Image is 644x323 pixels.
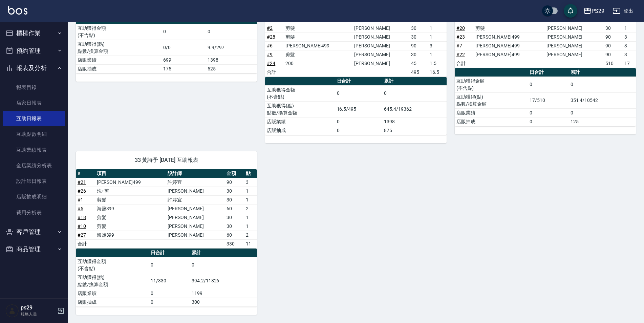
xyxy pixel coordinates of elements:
td: 30 [225,222,244,231]
td: 0 [528,77,569,92]
td: 16.5/495 [335,101,383,117]
a: #3 [456,17,462,22]
a: 互助點數明細 [3,126,65,142]
td: 0 [335,85,383,101]
a: 設計師日報表 [3,173,65,189]
td: 60 [225,231,244,239]
td: [PERSON_NAME]499 [474,33,544,41]
a: 費用分析表 [3,205,65,220]
td: 2 [244,231,257,239]
button: 客戶管理 [3,223,65,241]
a: #24 [267,61,275,66]
td: 175 [162,64,206,73]
a: #18 [78,215,86,220]
a: #5 [78,206,83,211]
a: #29 [267,17,275,22]
td: [PERSON_NAME]499 [474,50,544,59]
td: 0 [149,298,190,306]
td: [PERSON_NAME] [352,59,409,68]
a: 報表目錄 [3,80,65,95]
th: 日合計 [528,68,569,77]
td: 1 [244,187,257,195]
td: 17 [623,59,636,68]
td: 店販抽成 [76,64,162,73]
td: 0 [528,108,569,117]
table: a dense table [76,15,257,73]
td: 許婷宜 [166,178,225,187]
a: #9 [267,52,273,57]
th: 日合計 [149,249,190,257]
a: #26 [78,188,86,194]
a: #27 [78,232,86,238]
td: 互助獲得金額 (不含點) [76,257,149,273]
td: 1 [428,24,447,33]
a: #10 [78,223,86,229]
a: #2 [267,25,273,31]
td: 16.5 [428,68,447,77]
td: 30 [225,187,244,195]
td: 互助獲得(點) 點數/換算金額 [76,273,149,289]
td: 0 [206,24,257,40]
td: [PERSON_NAME] [166,204,225,213]
table: a dense table [76,249,257,307]
a: #20 [456,25,465,31]
td: 1 [428,33,447,41]
td: 互助獲得(點) 點數/換算金額 [455,92,528,108]
th: 設計師 [166,169,225,178]
td: 2 [244,204,257,213]
td: 510 [604,59,623,68]
td: 合計 [455,59,474,68]
a: #6 [267,43,273,48]
td: 525 [206,64,257,73]
td: 394.2/11826 [190,273,257,289]
td: 合計 [76,239,95,248]
td: [PERSON_NAME]499 [95,178,166,187]
td: 351.4/10542 [569,92,636,108]
td: 店販業績 [455,108,528,117]
td: 店販業績 [76,289,149,298]
td: 45 [409,59,428,68]
td: 875 [382,126,446,135]
td: [PERSON_NAME] [166,222,225,231]
span: 33 黃詩予 [DATE] 互助報表 [84,157,249,164]
td: 剪髮 [95,213,166,222]
a: #22 [456,52,465,57]
td: [PERSON_NAME]499 [284,41,352,50]
td: 3 [623,33,636,41]
td: 3 [623,50,636,59]
td: [PERSON_NAME] [352,24,409,33]
td: 剪髮 [284,24,352,33]
th: 累計 [190,249,257,257]
td: 90 [604,41,623,50]
table: a dense table [265,77,446,135]
td: 300 [190,298,257,306]
td: 互助獲得金額 (不含點) [76,24,162,40]
button: 登出 [610,5,636,17]
td: 1 [244,213,257,222]
button: 預約管理 [3,42,65,60]
td: 合計 [265,68,284,77]
a: 全店業績分析表 [3,158,65,173]
td: 0 [149,289,190,298]
td: 店販抽成 [455,117,528,126]
button: 櫃檯作業 [3,24,65,42]
td: 剪髮 [474,24,544,33]
td: 90 [604,33,623,41]
td: 1.5 [428,59,447,68]
td: 店販抽成 [265,126,335,135]
td: 3 [244,178,257,187]
td: 剪髮 [95,195,166,204]
td: 90 [409,41,428,50]
td: 11 [244,239,257,248]
th: # [76,169,95,178]
a: 互助日報表 [3,111,65,126]
td: 200 [284,59,352,68]
td: 1 [623,24,636,33]
a: 店販抽成明細 [3,189,65,204]
a: 店家日報表 [3,95,65,111]
a: #1 [78,197,83,202]
td: 30 [409,24,428,33]
th: 金額 [225,169,244,178]
td: 699 [162,56,206,64]
th: 累計 [382,77,446,86]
